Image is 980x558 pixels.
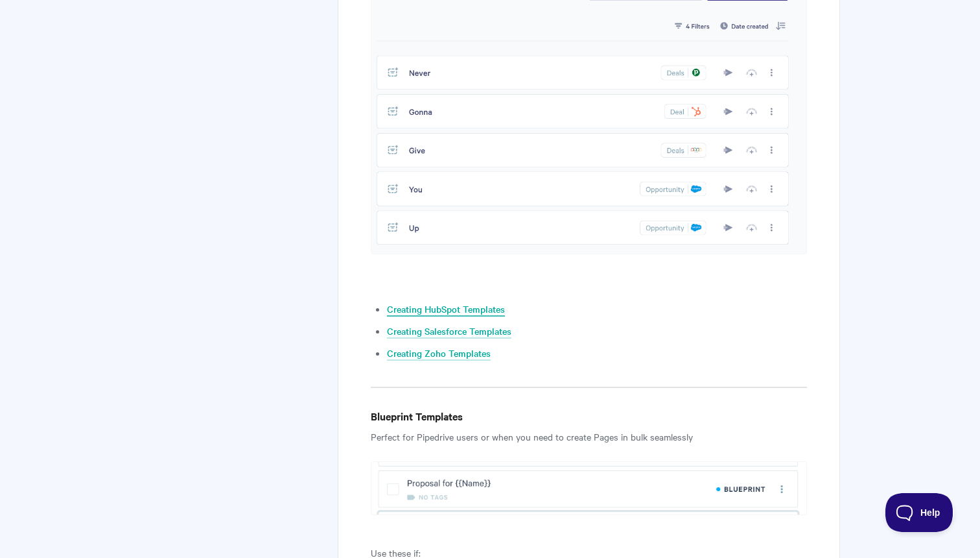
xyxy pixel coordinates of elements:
p: Perfect for Pipedrive users or when you need to create Pages in bulk seamlessly [371,429,807,444]
a: Creating Salesforce Templates [387,324,511,339]
a: Creating Zoho Templates [387,346,491,361]
h4: Blueprint Templates [371,408,807,424]
a: Creating HubSpot Templates [387,302,505,317]
iframe: Toggle Customer Support [885,493,954,532]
